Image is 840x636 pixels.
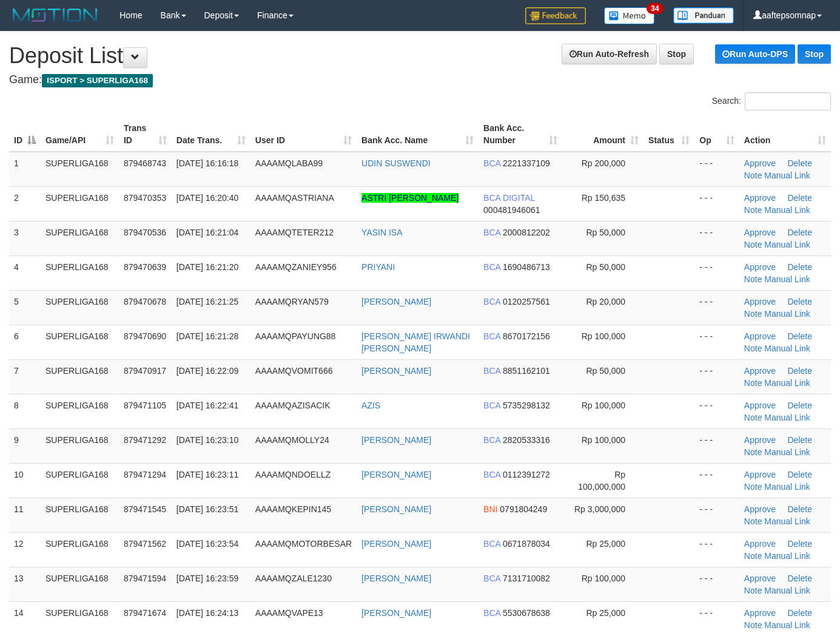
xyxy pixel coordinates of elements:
a: Stop [798,44,831,64]
span: 879468743 [124,158,166,168]
span: Rp 100,000,000 [578,470,625,492]
td: - - - [694,463,739,498]
span: 879471562 [124,539,166,549]
th: Bank Acc. Number: activate to sort column ascending [479,117,562,152]
span: 879470678 [124,297,166,306]
span: 879470536 [124,228,166,237]
a: Manual Link [764,205,810,215]
span: BCA [483,539,500,549]
td: 9 [9,428,41,463]
td: - - - [694,290,739,325]
a: Manual Link [764,586,810,595]
a: Note [744,205,762,215]
a: Manual Link [764,274,810,284]
td: SUPERLIGA168 [41,186,119,221]
td: - - - [694,567,739,601]
td: - - - [694,186,739,221]
a: Note [744,309,762,319]
th: Trans ID: activate to sort column ascending [119,117,172,152]
span: Copy 2000812202 to clipboard [503,228,550,237]
a: Note [744,413,762,422]
span: [DATE] 16:16:18 [176,158,238,168]
span: 879470690 [124,331,166,341]
span: [DATE] 16:21:28 [176,331,238,341]
span: [DATE] 16:20:40 [176,193,238,203]
span: [DATE] 16:22:09 [176,366,238,376]
span: Rp 100,000 [582,401,625,410]
a: Note [744,551,762,561]
a: Manual Link [764,551,810,561]
td: SUPERLIGA168 [41,152,119,187]
a: Delete [787,158,811,168]
a: Manual Link [764,447,810,457]
td: - - - [694,532,739,567]
a: Approve [744,262,776,272]
a: Note [744,171,762,180]
span: BCA [483,228,500,237]
span: AAAAMQMOLLY24 [255,435,329,445]
span: AAAAMQKEPIN145 [255,504,331,514]
td: 11 [9,498,41,532]
span: BCA [483,401,500,410]
span: [DATE] 16:23:11 [176,470,238,479]
img: Feedback.jpg [525,7,586,24]
a: [PERSON_NAME] [361,435,431,445]
a: Delete [787,401,811,410]
span: AAAAMQVAPE13 [255,608,323,618]
span: 879471674 [124,608,166,618]
a: Approve [744,366,776,376]
a: Approve [744,573,776,583]
td: SUPERLIGA168 [41,463,119,498]
td: 12 [9,532,41,567]
td: 5 [9,290,41,325]
a: Manual Link [764,343,810,353]
td: 7 [9,359,41,394]
img: MOTION_logo.png [9,6,101,24]
td: - - - [694,359,739,394]
td: - - - [694,498,739,532]
span: [DATE] 16:21:25 [176,297,238,306]
td: SUPERLIGA168 [41,532,119,567]
span: 879471292 [124,435,166,445]
a: Manual Link [764,482,810,492]
a: Approve [744,401,776,410]
td: - - - [694,394,739,428]
span: BCA [483,435,500,445]
span: AAAAMQRYAN579 [255,297,329,306]
th: Date Trans.: activate to sort column ascending [172,117,250,152]
a: Stop [659,44,694,64]
td: SUPERLIGA168 [41,290,119,325]
span: AAAAMQPAYUNG88 [255,331,336,341]
td: SUPERLIGA168 [41,221,119,255]
span: Rp 50,000 [586,262,625,272]
span: BCA [483,573,500,583]
td: - - - [694,255,739,290]
span: Copy 2820533316 to clipboard [503,435,550,445]
span: Rp 50,000 [586,366,625,376]
span: AAAAMQMOTORBESAR [255,539,352,549]
a: Delete [787,193,811,203]
td: 13 [9,567,41,601]
td: - - - [694,152,739,187]
span: [DATE] 16:21:20 [176,262,238,272]
td: SUPERLIGA168 [41,325,119,359]
h4: Game: [9,74,831,86]
span: 879471594 [124,573,166,583]
span: [DATE] 16:22:41 [176,401,238,410]
span: BNI [483,504,497,514]
td: 6 [9,325,41,359]
td: SUPERLIGA168 [41,567,119,601]
label: Search: [712,92,831,110]
a: Note [744,240,762,249]
a: Run Auto-DPS [715,44,795,64]
a: Note [744,447,762,457]
span: [DATE] 16:21:04 [176,228,238,237]
td: - - - [694,428,739,463]
a: Manual Link [764,309,810,319]
span: BCA DIGITAL [483,193,535,203]
a: Approve [744,193,776,203]
a: Note [744,343,762,353]
span: [DATE] 16:23:54 [176,539,238,549]
a: Approve [744,435,776,445]
td: SUPERLIGA168 [41,428,119,463]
